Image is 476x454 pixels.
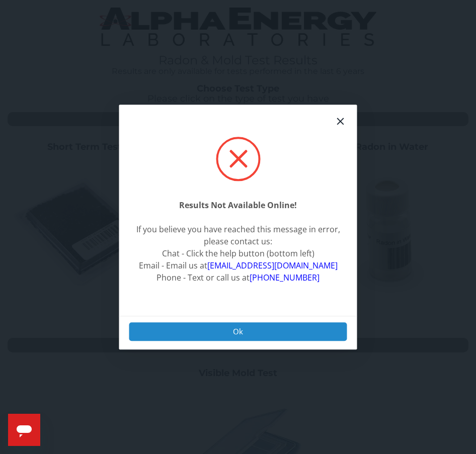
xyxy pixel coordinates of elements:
iframe: Button to launch messaging window [8,414,40,446]
strong: Results Not Available Online! [179,200,297,211]
div: If you believe you have reached this message in error, please contact us: [135,223,341,247]
button: Ok [129,322,347,341]
a: [EMAIL_ADDRESS][DOMAIN_NAME] [207,260,338,271]
span: Chat - Click the help button (bottom left) Email - Email us at Phone - Text or call us at [139,248,338,283]
a: [PHONE_NUMBER] [250,272,320,283]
